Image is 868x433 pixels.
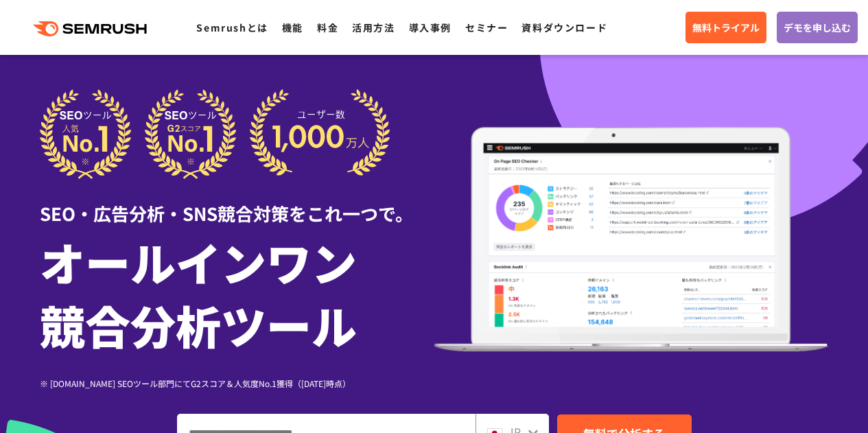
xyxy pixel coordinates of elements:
h1: オールインワン 競合分析ツール [40,230,434,356]
span: 無料トライアル [692,20,760,35]
a: 料金 [317,21,338,34]
a: セミナー [465,21,508,34]
div: ※ [DOMAIN_NAME] SEOツール部門にてG2スコア＆人気度No.1獲得（[DATE]時点） [40,377,434,390]
a: 活用方法 [352,21,395,34]
a: デモを申し込む [777,12,858,43]
a: Semrushとは [196,21,268,34]
a: 資料ダウンロード [521,21,607,34]
a: 導入事例 [409,21,451,34]
a: 機能 [282,21,303,34]
div: SEO・広告分析・SNS競合対策をこれ一つで。 [40,179,434,226]
a: 無料トライアル [685,12,766,43]
span: デモを申し込む [784,20,851,35]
